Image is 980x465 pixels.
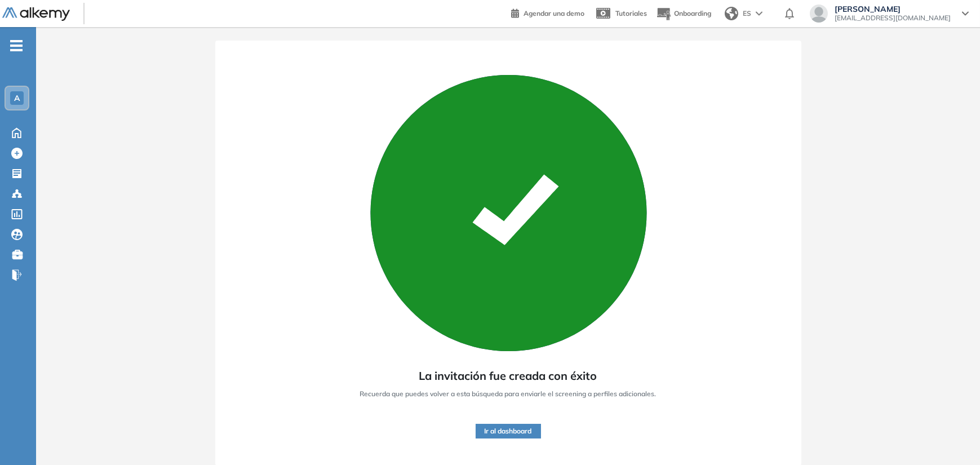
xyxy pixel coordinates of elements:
span: Agendar una demo [524,9,584,17]
button: Ir al dashboard [476,424,541,439]
i: - [10,45,23,47]
a: Agendar una demo [511,6,584,19]
span: ES [743,8,751,19]
span: Recuerda que puedes volver a esta búsqueda para enviarle el screening a perfiles adicionales. [360,389,657,399]
span: La invitación fue creada con éxito [419,367,597,384]
img: arrow [756,11,762,16]
span: A [14,94,20,103]
span: Tutoriales [615,9,647,17]
span: Onboarding [674,9,711,17]
span: [EMAIL_ADDRESS][DOMAIN_NAME] [835,14,951,23]
span: [PERSON_NAME] [835,5,951,14]
img: Logo [2,7,70,21]
img: world [725,7,738,20]
button: Onboarding [656,2,711,26]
